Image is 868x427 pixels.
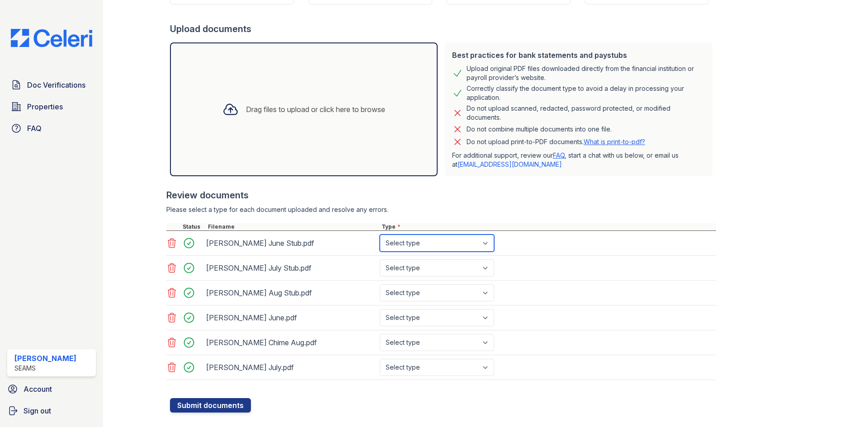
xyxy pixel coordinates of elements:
div: Correctly classify the document type to avoid a delay in processing your application. [467,84,705,102]
span: Properties [27,101,63,112]
div: [PERSON_NAME] [14,353,76,364]
a: Properties [7,98,96,116]
a: [EMAIL_ADDRESS][DOMAIN_NAME] [458,160,562,168]
span: Sign out [24,405,51,416]
div: Upload original PDF files downloaded directly from the financial institution or payroll provider’... [467,64,705,82]
img: CE_Logo_Blue-a8612792a0a2168367f1c8372b55b34899dd931a85d93a1a3d3e32e68fde9ad4.png [4,29,99,47]
div: [PERSON_NAME] Chime Aug.pdf [206,335,376,350]
div: Status [181,223,206,230]
a: Sign out [4,402,99,420]
div: Filename [206,223,380,230]
button: Submit documents [170,398,251,413]
div: Type [380,223,716,230]
div: [PERSON_NAME] June Stub.pdf [206,236,376,250]
div: Upload documents [170,23,716,35]
a: FAQ [7,119,96,137]
div: [PERSON_NAME] Aug Stub.pdf [206,286,376,300]
div: Do not upload scanned, redacted, password protected, or modified documents. [467,104,705,122]
a: FAQ [553,151,565,159]
a: Doc Verifications [7,76,96,94]
div: Review documents [166,189,716,202]
div: Best practices for bank statements and paystubs [452,50,705,61]
div: SEAMS [14,364,76,373]
a: Account [4,380,99,398]
p: For additional support, review our , start a chat with us below, or email us at [452,151,705,169]
div: [PERSON_NAME] July.pdf [206,360,376,375]
div: Do not combine multiple documents into one file. [467,124,612,135]
div: Drag files to upload or click here to browse [246,104,385,115]
div: [PERSON_NAME] July Stub.pdf [206,261,376,275]
span: Account [24,384,52,394]
div: Please select a type for each document uploaded and resolve any errors. [166,205,716,214]
a: What is print-to-pdf? [584,138,645,145]
p: Do not upload print-to-PDF documents. [467,137,645,146]
span: FAQ [27,123,42,134]
div: [PERSON_NAME] June.pdf [206,310,376,325]
span: Doc Verifications [27,80,85,90]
